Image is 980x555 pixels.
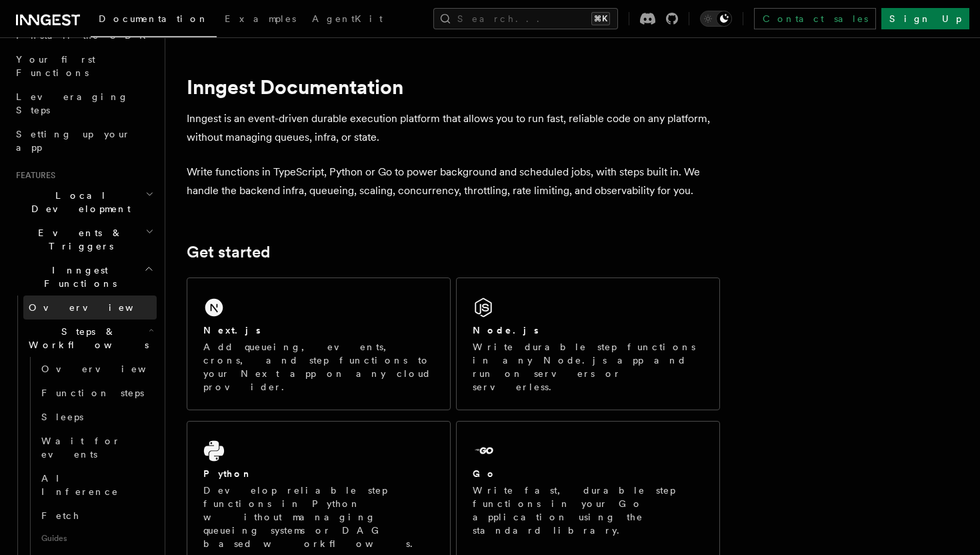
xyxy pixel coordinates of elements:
button: Events & Triggers [11,221,157,258]
a: Setting up your app [11,122,157,159]
span: Leveraging Steps [16,91,129,115]
a: Examples [217,4,304,36]
span: Local Development [11,189,145,215]
p: Inngest is an event-driven durable execution platform that allows you to run fast, reliable code ... [187,109,720,147]
kbd: ⌘K [591,12,610,25]
a: Node.jsWrite durable step functions in any Node.js app and run on servers or serverless. [456,277,720,410]
p: Write fast, durable step functions in your Go application using the standard library. [473,484,703,537]
a: Next.jsAdd queueing, events, crons, and step functions to your Next app on any cloud provider. [187,277,451,410]
h1: Inngest Documentation [187,75,720,99]
button: Toggle dark mode [700,11,732,27]
span: Overview [29,302,166,313]
span: AgentKit [312,13,383,24]
span: Function steps [41,388,144,398]
span: Wait for events [41,436,121,460]
a: Sleeps [36,405,157,429]
p: Write durable step functions in any Node.js app and run on servers or serverless. [473,340,703,394]
span: Guides [36,528,157,549]
p: Add queueing, events, crons, and step functions to your Next app on any cloud provider. [203,340,434,394]
h2: Go [473,467,497,480]
a: Get started [187,243,270,261]
a: Documentation [91,4,217,37]
button: Search...⌘K [433,8,618,29]
span: Documentation [99,13,209,24]
p: Write functions in TypeScript, Python or Go to power background and scheduled jobs, with steps bu... [187,163,720,200]
a: Contact sales [754,8,876,29]
span: Fetch [41,510,80,521]
h2: Next.js [203,324,261,337]
span: Inngest Functions [11,263,144,290]
a: AgentKit [304,4,391,36]
h2: Node.js [473,324,539,337]
span: Setting up your app [16,129,131,153]
h2: Python [203,467,253,480]
a: Wait for events [36,429,157,466]
span: AI Inference [41,473,119,497]
span: Examples [225,13,296,24]
button: Inngest Functions [11,258,157,296]
button: Steps & Workflows [23,320,157,357]
a: Fetch [36,504,157,528]
a: Overview [36,357,157,381]
span: Steps & Workflows [23,325,149,352]
a: Sign Up [881,8,969,29]
span: Overview [41,364,179,374]
p: Develop reliable step functions in Python without managing queueing systems or DAG based workflows. [203,484,434,550]
span: Events & Triggers [11,226,145,253]
a: Function steps [36,381,157,405]
a: Overview [23,296,157,320]
span: Features [11,170,55,181]
button: Local Development [11,183,157,221]
span: Sleeps [41,412,83,422]
span: Your first Functions [16,54,95,78]
a: AI Inference [36,466,157,504]
a: Your first Functions [11,47,157,85]
a: Leveraging Steps [11,85,157,122]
